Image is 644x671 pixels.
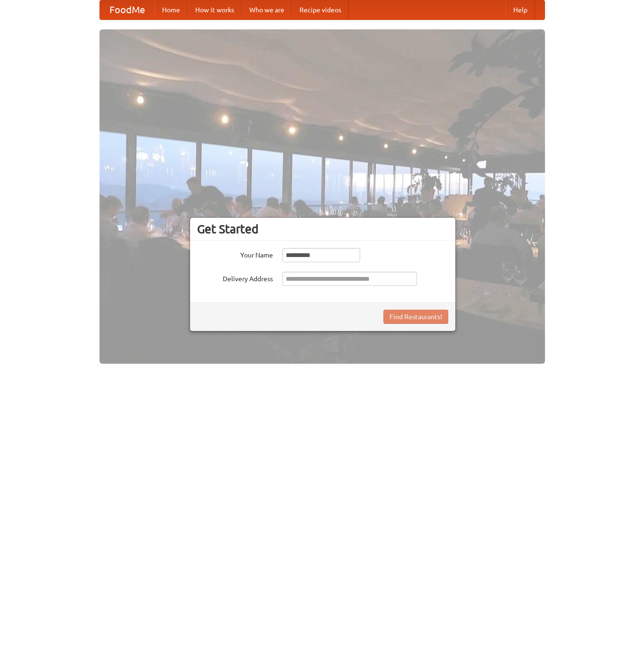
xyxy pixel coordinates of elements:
[154,0,188,19] a: Home
[383,310,448,324] button: Find Restaurants!
[197,222,448,236] h3: Get Started
[242,0,292,19] a: Who we are
[197,272,273,284] label: Delivery Address
[292,0,349,19] a: Recipe videos
[197,248,273,260] label: Your Name
[100,0,154,19] a: FoodMe
[506,0,535,19] a: Help
[188,0,242,19] a: How it works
